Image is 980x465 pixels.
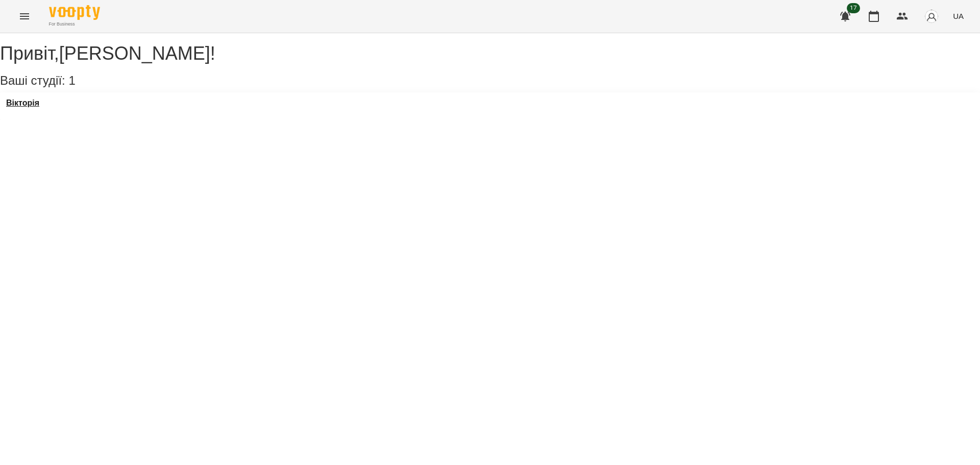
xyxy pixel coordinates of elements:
[49,5,100,20] img: Voopty Logo
[949,7,968,26] button: UA
[847,3,860,13] span: 17
[6,99,39,108] a: Вікторія
[68,74,75,87] span: 1
[49,21,100,28] span: For Business
[12,4,37,29] button: Menu
[924,9,939,23] img: avatar_s.png
[953,11,964,21] span: UA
